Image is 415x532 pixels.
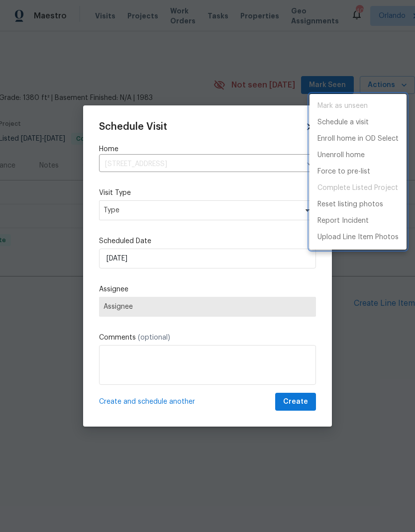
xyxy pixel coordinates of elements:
p: Force to pre-list [317,167,370,177]
p: Schedule a visit [317,117,369,128]
p: Enroll home in OD Select [317,134,399,144]
p: Reset listing photos [317,199,383,210]
span: Project is already completed [310,180,407,196]
p: Upload Line Item Photos [317,232,399,243]
p: Unenroll home [317,150,365,161]
p: Report Incident [317,216,369,226]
